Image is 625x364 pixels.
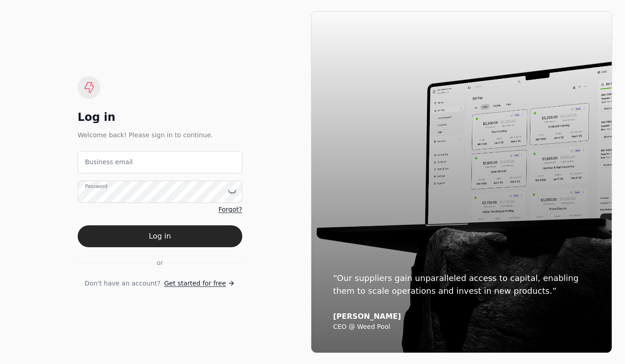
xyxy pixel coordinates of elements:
[156,258,163,268] span: or
[85,157,133,167] label: Business email
[164,279,235,288] a: Get started for free
[333,323,589,331] div: CEO @ Weed Pool
[78,110,242,125] div: Log in
[85,182,107,190] label: Password
[219,205,242,214] a: Forgot?
[333,312,589,321] div: [PERSON_NAME]
[78,225,242,247] button: Log in
[333,272,589,297] div: “Our suppliers gain unparalleled access to capital, enabling them to scale operations and invest ...
[78,130,242,140] div: Welcome back! Please sign in to continue.
[164,279,226,288] span: Get started for free
[85,279,160,288] span: Don't have an account?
